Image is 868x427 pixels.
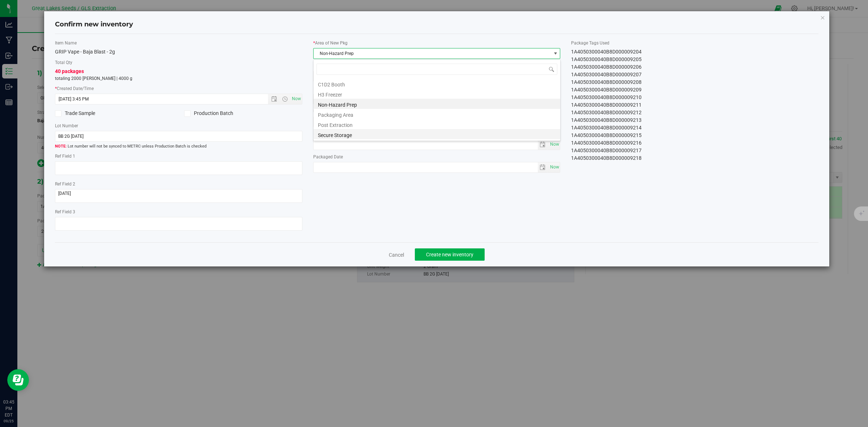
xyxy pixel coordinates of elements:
[184,110,302,117] label: Production Batch
[313,154,561,160] label: Packaged Date
[571,147,818,154] div: 1A4050300040B8D000009217
[571,116,818,124] div: 1A4050300040B8D000009213
[571,71,818,78] div: 1A4050300040B8D000009207
[571,109,818,116] div: 1A4050300040B8D000009212
[55,209,302,215] label: Ref Field 3
[548,140,560,150] span: select
[55,181,302,187] label: Ref Field 2
[55,59,302,66] label: Total Qty
[278,96,291,102] span: Open the time view
[548,162,560,172] span: select
[548,162,561,172] span: Set Current date
[7,369,29,391] iframe: Resource center
[571,56,818,63] div: 1A4050300040B8D000009205
[55,144,302,150] span: Lot number will not be synced to METRC unless Production Batch is checked
[389,251,404,259] a: Cancel
[55,123,302,129] label: Lot Number
[571,154,818,162] div: 1A4050300040B8D000009218
[268,96,280,102] span: Open the date view
[571,86,818,94] div: 1A4050300040B8D000009209
[571,101,818,109] div: 1A4050300040B8D000009211
[538,140,548,150] span: select
[314,48,551,59] span: Non-Hazard Prep
[55,75,302,82] p: totaling 2000 [PERSON_NAME] | 4000 g
[571,139,818,147] div: 1A4050300040B8D000009216
[571,132,818,139] div: 1A4050300040B8D000009215
[55,48,302,56] div: GRIP Vape - Baja Blast - 2g
[548,139,561,150] span: Set Current date
[55,20,133,29] h4: Confirm new inventory
[426,252,473,257] span: Create new inventory
[571,78,818,86] div: 1A4050300040B8D000009208
[571,48,818,56] div: 1A4050300040B8D000009204
[571,40,818,46] label: Package Tags Used
[313,40,561,46] label: Area of New Pkg
[55,153,302,159] label: Ref Field 1
[415,248,485,261] button: Create new inventory
[290,94,302,104] span: Set Current date
[55,110,173,117] label: Trade Sample
[538,162,548,172] span: select
[571,63,818,71] div: 1A4050300040B8D000009206
[571,124,818,132] div: 1A4050300040B8D000009214
[571,94,818,101] div: 1A4050300040B8D000009210
[55,68,84,74] span: 40 packages
[55,40,302,46] label: Item Name
[55,85,302,92] label: Created Date/Time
